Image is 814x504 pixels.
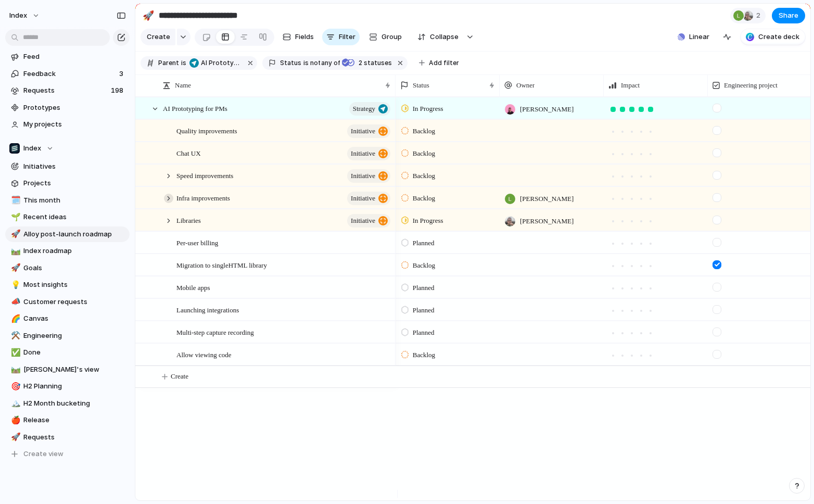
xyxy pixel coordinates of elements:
[280,58,301,68] span: Status
[5,49,130,65] a: Feed
[11,397,18,409] div: 🏔️
[5,446,130,462] button: Create view
[413,104,443,114] span: In Progress
[9,432,20,443] button: 🚀
[9,381,20,392] button: 🎯
[413,283,435,293] span: Planned
[5,328,130,344] a: ⚒️Engineering
[9,280,20,290] button: 💡
[176,259,267,271] span: Migration to singleHTML library
[23,432,126,443] span: Requests
[9,10,27,21] span: Index
[11,381,18,393] div: 🎯
[11,279,18,291] div: 💡
[303,58,309,68] span: is
[5,209,130,225] a: 🌱Recent ideas
[351,146,375,161] span: initiative
[23,347,126,358] span: Done
[351,191,375,206] span: initiative
[5,396,130,411] a: 🏔️H2 Month bucketing
[176,124,237,136] span: Quality improvements
[11,262,18,274] div: 🚀
[23,263,126,273] span: Goals
[181,58,186,68] span: is
[11,347,18,359] div: ✅
[23,398,126,409] span: H2 Month bucketing
[5,294,130,310] a: 📣Customer requests
[347,169,390,183] button: initiative
[413,260,435,271] span: Backlog
[5,243,130,259] a: 🛤️Index roadmap
[351,124,375,138] span: initiative
[176,147,201,159] span: Chat UX
[5,66,130,82] a: Feedback3
[339,32,355,42] span: Filter
[413,171,435,181] span: Backlog
[11,363,18,375] div: 🛤️
[741,29,805,45] button: Create deck
[23,178,126,188] span: Projects
[23,364,126,375] span: [PERSON_NAME]'s view
[158,58,179,68] span: Parent
[11,228,18,240] div: 🚀
[5,83,130,98] a: Requests198
[5,277,130,293] a: 💡Most insights
[5,7,45,24] button: Index
[9,331,20,341] button: ⚒️
[347,147,390,160] button: initiative
[309,58,320,68] span: not
[111,85,125,96] span: 198
[429,58,459,68] span: Add filter
[347,192,390,205] button: initiative
[23,246,126,256] span: Index roadmap
[11,431,18,443] div: 🚀
[9,229,20,240] button: 🚀
[5,100,130,116] a: Prototypes
[413,350,435,360] span: Backlog
[119,69,125,79] span: 3
[381,32,402,42] span: Group
[413,327,435,338] span: Planned
[9,246,20,256] button: 🛤️
[23,195,126,206] span: This month
[23,69,116,79] span: Feedback
[320,58,340,68] span: any of
[143,8,154,22] div: 🚀
[171,371,188,382] span: Create
[413,193,435,204] span: Backlog
[23,313,126,324] span: Canvas
[176,281,210,293] span: Mobile apps
[23,119,126,130] span: My projects
[353,102,375,116] span: Strategy
[341,57,394,69] button: 2 statuses
[11,330,18,342] div: ⚒️
[758,32,799,42] span: Create deck
[176,169,233,181] span: Speed improvements
[175,80,191,91] span: Name
[9,398,20,409] button: 🏔️
[5,345,130,360] a: ✅Done
[5,117,130,132] a: My projects
[11,414,18,426] div: 🍎
[5,412,130,428] div: 🍎Release
[621,80,640,91] span: Impact
[11,245,18,257] div: 🛤️
[5,430,130,445] a: 🚀Requests
[322,29,360,45] button: Filter
[413,238,435,248] span: Planned
[413,305,435,316] span: Planned
[11,211,18,223] div: 🌱
[179,57,188,69] button: is
[411,29,464,45] button: Collapse
[756,10,764,21] span: 2
[5,379,130,394] a: 🎯H2 Planning
[724,80,778,91] span: Engineering project
[147,32,170,42] span: Create
[23,449,63,459] span: Create view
